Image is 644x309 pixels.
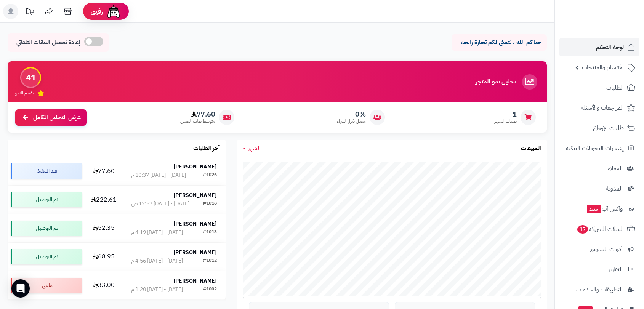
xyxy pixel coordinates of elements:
[85,214,122,242] td: 52.35
[587,205,601,213] span: جديد
[577,225,588,234] span: 17
[608,264,623,275] span: التقارير
[180,118,215,125] span: متوسط طلب العميل
[586,203,623,214] span: وآتس آب
[476,78,516,85] h3: تحليل نمو المتجر
[582,62,624,73] span: الأقسام والمنتجات
[131,171,186,179] div: [DATE] - [DATE] 10:37 م
[15,109,87,126] a: عرض التحليل الكامل
[457,38,541,47] p: حياكم الله ، نتمنى لكم تجارة رابحة
[559,119,639,137] a: طلبات الإرجاع
[20,4,39,21] a: تحديثات المنصة
[11,278,82,293] div: ملغي
[85,157,122,185] td: 77.60
[15,90,34,96] span: تقييم النمو
[559,240,639,258] a: أدوات التسويق
[11,221,82,236] div: تم التوصيل
[173,248,217,256] strong: [PERSON_NAME]
[521,145,541,152] h3: المبيعات
[596,42,624,53] span: لوحة التحكم
[559,78,639,97] a: الطلبات
[203,229,217,236] div: #1013
[173,277,217,285] strong: [PERSON_NAME]
[606,82,624,93] span: الطلبات
[590,244,623,255] span: أدوات التسويق
[495,118,517,125] span: طلبات الشهر
[180,110,215,118] span: 77.60
[33,113,81,122] span: عرض التحليل الكامل
[581,102,624,113] span: المراجعات والأسئلة
[559,38,639,56] a: لوحة التحكم
[337,118,366,125] span: معدل تكرار الشراء
[11,192,82,207] div: تم التوصيل
[566,143,624,154] span: إشعارات التحويلات البنكية
[559,99,639,117] a: المراجعات والأسئلة
[592,20,637,36] img: logo-2.png
[85,271,122,299] td: 33.00
[559,179,639,198] a: المدونة
[243,144,261,153] a: الشهر
[203,286,217,293] div: #1002
[559,139,639,157] a: إشعارات التحويلات البنكية
[203,257,217,265] div: #1012
[131,257,183,265] div: [DATE] - [DATE] 4:56 م
[85,243,122,271] td: 68.95
[11,249,82,264] div: تم التوصيل
[131,200,189,208] div: [DATE] - [DATE] 12:57 ص
[11,279,30,298] div: Open Intercom Messenger
[193,145,220,152] h3: آخر الطلبات
[85,186,122,214] td: 222.61
[337,110,366,118] span: 0%
[131,286,183,293] div: [DATE] - [DATE] 1:20 م
[11,163,82,179] div: قيد التنفيذ
[559,200,639,218] a: وآتس آبجديد
[91,7,103,16] span: رفيق
[203,200,217,208] div: #1018
[608,163,623,174] span: العملاء
[203,171,217,179] div: #1026
[606,183,623,194] span: المدونة
[495,110,517,118] span: 1
[559,159,639,178] a: العملاء
[576,284,623,295] span: التطبيقات والخدمات
[593,123,624,133] span: طلبات الإرجاع
[106,4,121,19] img: ai-face.png
[173,220,217,228] strong: [PERSON_NAME]
[173,163,217,171] strong: [PERSON_NAME]
[173,191,217,199] strong: [PERSON_NAME]
[131,229,183,236] div: [DATE] - [DATE] 4:19 م
[559,260,639,279] a: التقارير
[559,280,639,299] a: التطبيقات والخدمات
[16,38,80,47] span: إعادة تحميل البيانات التلقائي
[559,220,639,238] a: السلات المتروكة17
[577,224,624,234] span: السلات المتروكة
[248,144,261,153] span: الشهر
